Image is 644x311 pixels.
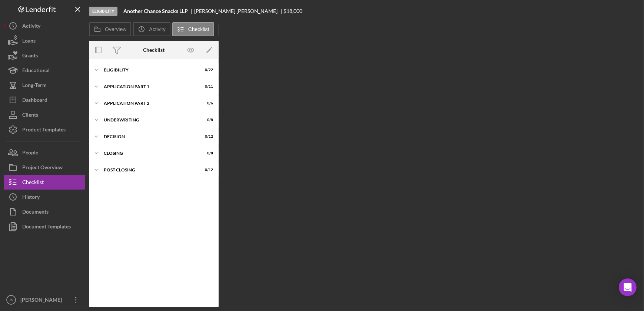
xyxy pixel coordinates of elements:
div: Checklist [22,175,44,191]
label: Overview [105,26,126,32]
div: Application Part 2 [104,101,195,106]
div: 0 / 12 [200,134,213,139]
div: Eligibility [104,68,195,72]
div: Long-Term [22,78,47,94]
div: 0 / 12 [200,168,213,172]
div: Underwriting [104,118,195,122]
button: Overview [89,22,131,36]
div: Clients [22,107,38,124]
button: History [4,190,85,204]
div: Eligibility [89,7,117,16]
label: Checklist [188,26,209,32]
div: Post Closing [104,168,195,172]
button: Educational [4,63,85,78]
span: $18,000 [284,8,303,14]
button: Activity [4,19,85,33]
div: Document Templates [22,219,71,236]
div: Product Templates [22,122,66,139]
div: Dashboard [22,93,47,109]
div: 0 / 22 [200,68,213,72]
div: History [22,190,40,206]
div: [PERSON_NAME] [19,292,67,309]
button: JN[PERSON_NAME] [4,292,85,307]
button: Checklist [172,22,214,36]
div: Open Intercom Messenger [619,278,637,296]
div: Application Part 1 [104,84,195,89]
button: Product Templates [4,122,85,137]
div: Loans [22,33,36,50]
div: Decision [104,134,195,139]
div: [PERSON_NAME] [PERSON_NAME] [194,8,284,14]
button: Clients [4,107,85,122]
div: Checklist [143,47,165,53]
button: Grants [4,48,85,63]
button: Loans [4,33,85,48]
div: Grants [22,48,38,65]
label: Activity [149,26,165,32]
div: People [22,145,38,162]
div: 0 / 8 [200,118,213,122]
button: Long-Term [4,78,85,93]
button: People [4,145,85,160]
div: Closing [104,151,195,155]
div: Educational [22,63,50,80]
button: Activity [133,22,170,36]
div: Project Overview [22,160,63,177]
button: Project Overview [4,160,85,175]
div: Activity [22,19,40,35]
button: Documents [4,204,85,219]
div: 0 / 11 [200,84,213,89]
button: Dashboard [4,93,85,107]
b: Another Chance Snacks LLP [123,8,188,14]
button: Document Templates [4,219,85,234]
div: 0 / 8 [200,151,213,155]
text: JN [9,298,13,302]
button: Checklist [4,175,85,190]
div: Documents [22,204,49,221]
div: 0 / 6 [200,101,213,106]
